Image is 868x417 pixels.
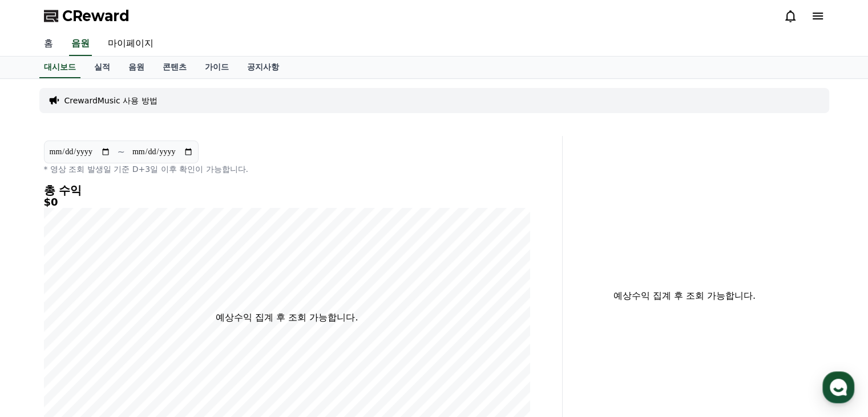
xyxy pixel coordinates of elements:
a: 가이드 [196,57,238,78]
a: 설정 [147,322,219,351]
p: 예상수익 집계 후 조회 가능합니다. [216,311,358,324]
a: 대화 [75,322,147,351]
a: 홈 [3,322,75,351]
a: 홈 [35,32,62,56]
span: 대화 [104,340,118,349]
a: 공지사항 [238,57,288,78]
a: 음원 [69,32,92,56]
p: * 영상 조회 발생일 기준 D+3일 이후 확인이 가능합니다. [44,163,530,175]
p: ~ [118,145,125,159]
p: 예상수익 집계 후 조회 가능합니다. [572,289,797,303]
a: 콘텐츠 [154,57,196,78]
h5: $0 [44,197,530,208]
a: CrewardMusic 사용 방법 [64,95,158,106]
a: 음원 [119,57,154,78]
span: 홈 [36,339,43,348]
h4: 총 수익 [44,184,530,197]
a: CReward [44,7,130,25]
span: 설정 [176,339,190,348]
span: CReward [62,7,130,25]
a: 마이페이지 [99,32,163,56]
a: 실적 [85,57,119,78]
a: 대시보드 [39,57,80,78]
